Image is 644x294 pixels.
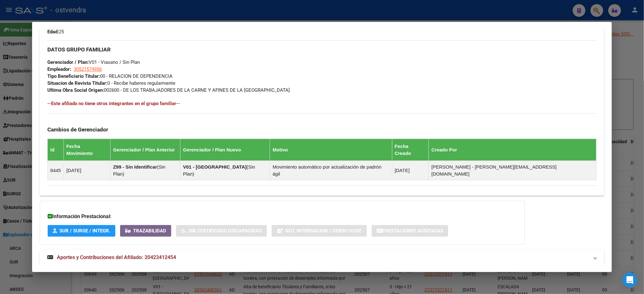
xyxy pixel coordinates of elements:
[270,139,392,161] th: Motivo
[429,161,596,180] td: [PERSON_NAME] - [PERSON_NAME][EMAIL_ADDRESS][DOMAIN_NAME]
[111,139,180,161] th: Gerenciador / Plan Anterior
[113,164,166,177] span: Sin Plan
[48,161,64,180] td: 8445
[40,250,604,265] mat-expansion-panel-header: Aportes y Contribuciones del Afiliado: 20423412454
[47,66,71,72] strong: Empleador:
[47,46,596,53] h3: DATOS GRUPO FAMILIAR
[47,59,89,65] strong: Gerenciador / Plan:
[382,228,443,234] span: Prestaciones Auditadas
[392,139,429,161] th: Fecha Creado
[48,225,115,237] button: SUR / SURGE / INTEGR.
[176,225,267,237] button: Sin Certificado Discapacidad
[180,139,270,161] th: Gerenciador / Plan Nuevo
[183,164,247,170] strong: V01 - [GEOGRAPHIC_DATA]
[74,66,102,72] span: 30521574956
[180,161,270,180] td: ( )
[285,228,362,234] span: Not. Internacion / Censo Hosp.
[47,126,596,133] h3: Cambios de Gerenciador
[188,228,262,234] span: Sin Certificado Discapacidad
[48,139,64,161] th: Id
[47,80,107,86] strong: Situacion de Revista Titular:
[64,161,110,180] td: [DATE]
[47,73,173,79] span: 00 - RELACION DE DEPENDENCIA
[270,161,392,180] td: Movimiento automático por actualización de padrón ágil
[47,80,175,86] span: 0 - Recibe haberes regularmente
[120,225,171,237] button: Trazabilidad
[47,29,64,35] span: 25
[372,225,448,237] button: Prestaciones Auditadas
[47,59,140,65] span: V01 - Viasano / Sin Plan
[622,272,638,288] div: Open Intercom Messenger
[47,73,100,79] strong: Tipo Beneficiario Titular:
[111,161,180,180] td: ( )
[133,228,166,234] span: Trazabilidad
[64,139,110,161] th: Fecha Movimiento
[183,164,255,177] span: Sin Plan
[392,161,429,180] td: [DATE]
[47,87,104,93] strong: Ultima Obra Social Origen:
[47,29,59,35] strong: Edad:
[429,139,596,161] th: Creado Por
[47,87,290,93] span: 002600 - DE LOS TRABAJADORES DE LA CARNE Y AFINES DE LA [GEOGRAPHIC_DATA]
[272,225,367,237] button: Not. Internacion / Censo Hosp.
[113,164,157,170] strong: Z99 - Sin Identificar
[59,228,110,234] span: SUR / SURGE / INTEGR.
[57,254,176,260] span: Aportes y Contribuciones del Afiliado: 20423412454
[47,100,596,107] h4: --Este afiliado no tiene otros integrantes en el grupo familiar--
[48,213,517,220] h3: Información Prestacional:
